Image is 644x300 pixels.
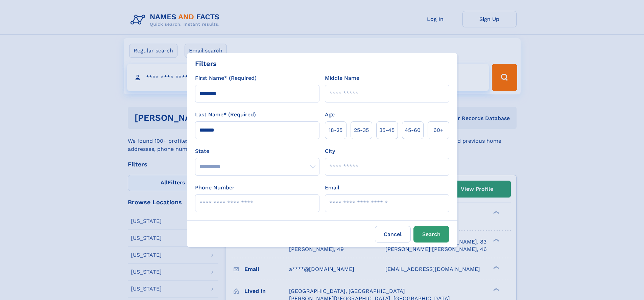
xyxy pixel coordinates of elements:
span: 18‑25 [329,126,342,134]
span: 60+ [433,126,444,134]
span: 25‑35 [354,126,369,134]
label: Phone Number [195,184,235,192]
label: City [325,147,335,155]
span: 35‑45 [379,126,395,134]
span: 45‑60 [405,126,421,134]
label: Cancel [375,226,411,243]
label: Last Name* (Required) [195,111,256,119]
label: Middle Name [325,74,359,82]
button: Search [413,226,449,243]
div: Filters [195,59,217,69]
label: Age [325,111,335,119]
label: State [195,147,319,155]
label: First Name* (Required) [195,74,257,82]
label: Email [325,184,339,192]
